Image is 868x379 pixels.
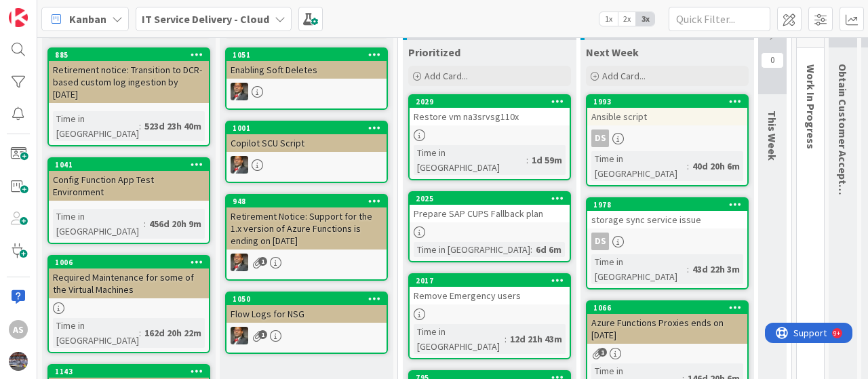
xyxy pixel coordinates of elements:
div: 1001Copilot SCU Script [226,122,387,152]
span: 1x [599,12,618,26]
a: 1001Copilot SCU ScriptDP [225,121,388,183]
div: 885 [55,50,209,60]
a: 2017Remove Emergency usersTime in [GEOGRAPHIC_DATA]:12d 21h 43m [408,273,571,359]
span: : [687,262,689,277]
div: 1051Enabling Soft Deletes [226,49,387,79]
span: 1 [258,330,267,339]
div: Flow Logs for NSG [226,305,387,323]
div: Ansible script [587,108,747,125]
div: DS [587,129,747,147]
img: DP [231,254,248,271]
a: 885Retirement notice: Transition to DCR-based custom log ingestion by [DATE]Time in [GEOGRAPHIC_D... [47,47,210,146]
div: 2029Restore vm na3srvsg110x [410,96,570,125]
a: 2025Prepare SAP CUPS Fallback planTime in [GEOGRAPHIC_DATA]:6d 6m [408,191,571,262]
div: 40d 20h 6m [689,159,743,174]
div: 1006Required Maintenance for some of the Virtual Machines [49,256,209,298]
div: 1041Config Function App Test Environment [49,159,209,201]
span: : [505,332,507,346]
a: 1978storage sync service issueDSTime in [GEOGRAPHIC_DATA]:43d 22h 3m [586,197,749,290]
span: Prioritized [408,45,460,59]
div: 948Retirement Notice: Support for the 1.x version of Azure Functions is ending on [DATE] [226,195,387,250]
div: 1001 [226,122,387,134]
img: DP [231,327,248,344]
div: Azure Functions Proxies ends on [DATE] [587,314,747,344]
img: DP [231,156,248,174]
div: Retirement Notice: Support for the 1.x version of Azure Functions is ending on [DATE] [226,207,387,250]
span: Kanban [69,11,106,27]
div: 885 [49,49,209,61]
div: 1993Ansible script [587,96,747,125]
span: Obtain Customer Acceptance [836,64,850,208]
img: avatar [9,352,28,371]
div: 1050Flow Logs for NSG [226,293,387,323]
div: 1d 59m [528,153,566,167]
span: Add Card... [425,70,468,82]
div: DP [226,254,387,271]
div: 162d 20h 22m [141,325,205,340]
span: : [139,325,141,340]
div: 1051 [233,50,387,60]
div: 1143 [55,367,209,376]
span: 0 [761,52,784,68]
div: 1001 [233,123,387,133]
a: 2029Restore vm na3srvsg110xTime in [GEOGRAPHIC_DATA]:1d 59m [408,94,571,180]
div: DP [226,83,387,100]
a: 1050Flow Logs for NSGDP [225,292,388,354]
div: Time in [GEOGRAPHIC_DATA] [53,111,139,141]
span: This Week [766,111,779,161]
div: 1050 [226,293,387,305]
span: 3x [636,12,654,26]
div: 1143 [49,365,209,378]
div: Time in [GEOGRAPHIC_DATA] [591,151,687,181]
div: Time in [GEOGRAPHIC_DATA] [414,242,530,257]
a: 1006Required Maintenance for some of the Virtual MachinesTime in [GEOGRAPHIC_DATA]:162d 20h 22m [47,255,210,353]
div: 1978storage sync service issue [587,199,747,228]
div: 2025 [416,194,570,203]
span: 2x [618,12,636,26]
div: 2017Remove Emergency users [410,275,570,304]
div: DS [587,233,747,250]
div: DS [591,129,609,147]
span: : [526,153,528,167]
div: 1006 [55,258,209,267]
div: Required Maintenance for some of the Virtual Machines [49,268,209,298]
span: : [530,242,532,257]
span: : [144,216,146,231]
div: 456d 20h 9m [146,216,205,231]
div: Enabling Soft Deletes [226,61,387,79]
div: 2017 [410,275,570,287]
div: Restore vm na3srvsg110x [410,108,570,125]
div: Copilot SCU Script [226,134,387,152]
div: 43d 22h 3m [689,262,743,277]
div: 1993 [587,96,747,108]
div: 1066 [587,302,747,314]
div: 1041 [55,160,209,169]
div: 1041 [49,159,209,171]
img: Visit kanbanzone.com [9,8,28,27]
span: : [687,159,689,174]
div: 948 [226,195,387,207]
div: Remove Emergency users [410,287,570,304]
div: 523d 23h 40m [141,119,205,134]
span: 1 [598,348,607,357]
img: DP [231,83,248,100]
div: Prepare SAP CUPS Fallback plan [410,205,570,222]
div: storage sync service issue [587,211,747,228]
div: 2029 [416,97,570,106]
a: 1051Enabling Soft DeletesDP [225,47,388,110]
div: Time in [GEOGRAPHIC_DATA] [53,209,144,239]
div: 2029 [410,96,570,108]
div: 1051 [226,49,387,61]
div: 1066Azure Functions Proxies ends on [DATE] [587,302,747,344]
div: Time in [GEOGRAPHIC_DATA] [414,324,505,354]
span: : [139,119,141,134]
span: Support [28,2,62,18]
span: Work In Progress [804,64,818,149]
div: 2025Prepare SAP CUPS Fallback plan [410,193,570,222]
div: DP [226,156,387,174]
div: 1050 [233,294,387,304]
div: DP [226,327,387,344]
div: 948 [233,197,387,206]
div: 885Retirement notice: Transition to DCR-based custom log ingestion by [DATE] [49,49,209,103]
div: 9+ [68,5,75,16]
